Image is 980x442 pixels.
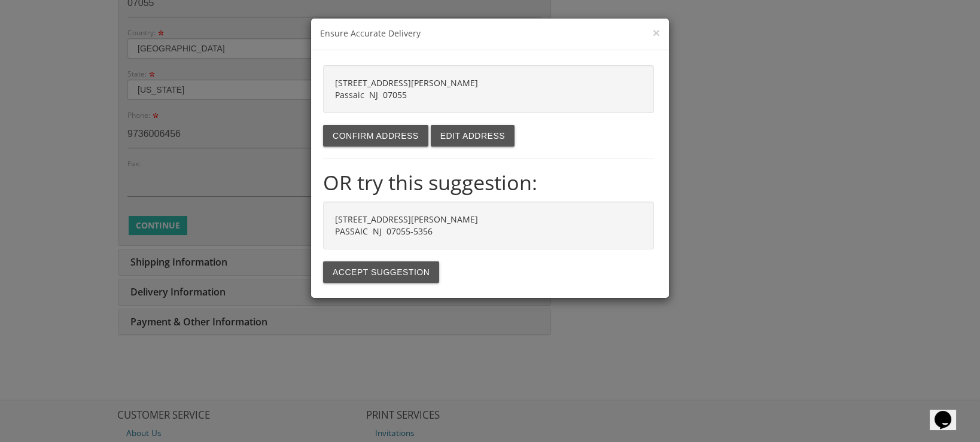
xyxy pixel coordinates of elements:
iframe: chat widget [930,394,968,430]
div: [STREET_ADDRESS][PERSON_NAME] Passaic NJ 07055 [323,65,654,113]
button: × [653,26,660,39]
button: Edit address [431,125,515,147]
button: Confirm address [323,125,428,147]
strong: OR try this suggestion: [323,168,537,196]
h3: Ensure Accurate Delivery [320,28,660,41]
strong: [STREET_ADDRESS][PERSON_NAME] PASSAIC NJ 07055-5356 [335,214,478,237]
button: Accept suggestion [323,261,439,283]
